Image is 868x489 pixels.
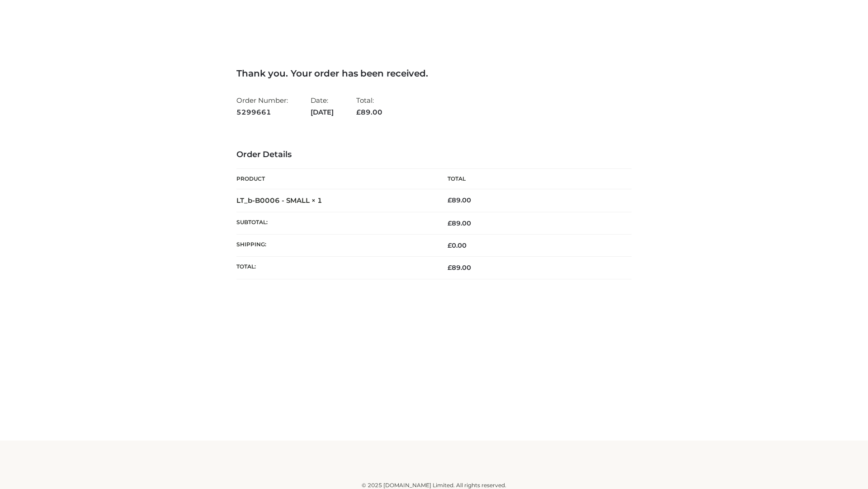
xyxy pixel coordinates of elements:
[311,196,322,205] strong: × 1
[236,106,288,118] strong: 5299661
[236,92,288,120] li: Order Number:
[448,196,471,204] bdi: 89.00
[311,92,334,120] li: Date:
[356,108,361,116] span: £
[448,241,452,249] span: £
[448,219,471,227] span: 89.00
[236,196,310,205] a: LT_b-B0006 - SMALL
[356,92,382,120] li: Total:
[236,68,632,79] h3: Thank you. Your order has been received.
[448,219,452,227] span: £
[448,196,452,204] span: £
[356,108,382,116] span: 89.00
[311,106,334,118] strong: [DATE]
[236,150,632,160] h3: Order Details
[236,235,434,257] th: Shipping:
[236,212,434,234] th: Subtotal:
[236,169,434,189] th: Product
[448,264,471,272] span: 89.00
[236,257,434,279] th: Total:
[434,169,632,189] th: Total
[448,264,452,272] span: £
[448,241,467,249] bdi: 0.00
